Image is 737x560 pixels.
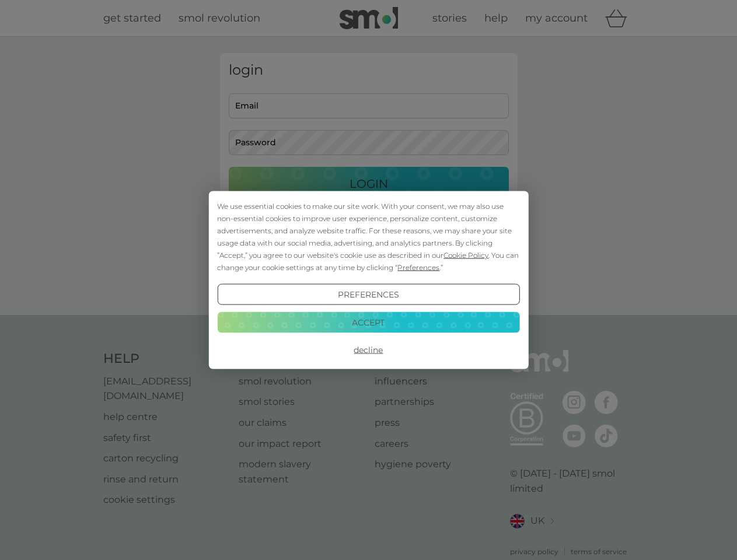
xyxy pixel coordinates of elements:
[208,191,528,369] div: Cookie Consent Prompt
[397,263,439,272] span: Preferences
[217,200,519,274] div: We use essential cookies to make our site work. With your consent, we may also use non-essential ...
[217,339,519,360] button: Decline
[443,251,488,260] span: Cookie Policy
[217,284,519,305] button: Preferences
[217,311,519,332] button: Accept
